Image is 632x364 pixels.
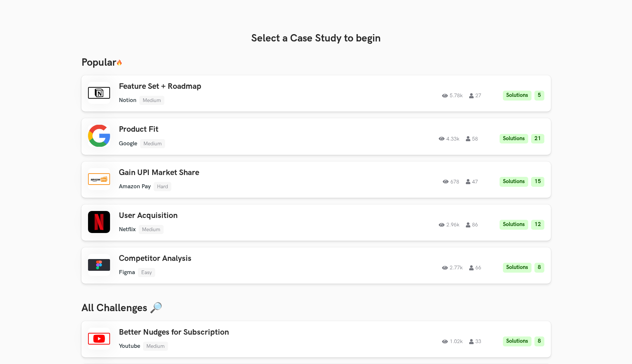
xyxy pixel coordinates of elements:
img: 🔥 [116,59,122,66]
h3: Feature Set + Roadmap [119,82,327,91]
li: Solutions [500,220,528,230]
li: Youtube [119,343,140,350]
a: Better Nudges for SubscriptionYoutubeMedium1.02k33Solutions8 [81,321,551,357]
span: 58 [466,136,478,141]
li: Amazon Pay [119,183,151,190]
li: Hard [154,182,171,191]
li: Medium [139,225,164,234]
h3: User Acquisition [119,211,327,221]
li: Google [119,140,137,147]
span: 86 [466,222,478,227]
li: Notion [119,97,136,104]
span: 33 [469,339,481,344]
li: 8 [534,336,544,346]
span: 66 [469,265,481,270]
a: Competitor AnalysisFigmaEasy2.77k66Solutions8 [81,247,551,284]
span: 2.96k [439,222,459,227]
li: Solutions [500,177,528,187]
li: Figma [119,269,135,276]
h3: Better Nudges for Subscription [119,328,327,337]
span: 27 [469,93,481,98]
li: 12 [531,220,544,230]
span: 47 [466,179,478,184]
h3: Competitor Analysis [119,254,327,263]
li: Solutions [503,336,531,346]
h3: Gain UPI Market Share [119,168,327,178]
span: 5.78k [442,93,463,98]
li: Medium [140,139,165,148]
li: Solutions [503,91,531,101]
li: Medium [139,96,164,105]
h3: Popular [81,57,551,69]
li: 5 [534,91,544,101]
h3: Product Fit [119,125,327,134]
h3: Select a Case Study to begin [81,32,551,45]
a: Product FitGoogleMedium4.33k58Solutions21 [81,118,551,154]
li: Easy [138,268,155,277]
span: 1.02k [442,339,463,344]
span: 678 [443,179,459,184]
li: Medium [143,342,168,351]
a: Feature Set + RoadmapNotionMedium5.78k27Solutions5 [81,75,551,112]
li: 15 [531,177,544,187]
li: 21 [531,134,544,144]
h3: All Challenges 🔎 [81,302,551,314]
li: Netflix [119,226,136,233]
span: 4.33k [439,136,459,141]
span: 2.77k [442,265,463,270]
li: 8 [534,263,544,273]
a: User AcquisitionNetflixMedium2.96k86Solutions12 [81,204,551,241]
li: Solutions [503,263,531,273]
li: Solutions [500,134,528,144]
a: Gain UPI Market ShareAmazon PayHard67847Solutions15 [81,161,551,198]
